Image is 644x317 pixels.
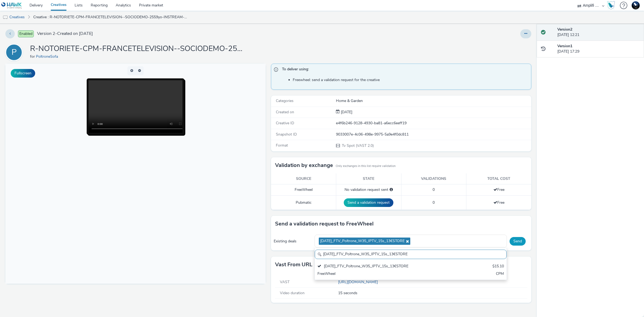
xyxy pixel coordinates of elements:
[336,121,531,126] div: e4f6b246-9128-4930-ba81-a6ecc6eeff19
[557,43,640,54] div: [DATE] 17:29
[390,187,393,192] div: Please select a deal below and click on Send to send a validation request to FreeWheel.
[276,98,294,103] span: Categories
[510,237,526,246] button: Send
[276,110,294,115] span: Created on
[557,43,572,49] strong: Version 1
[276,121,294,126] span: Creative ID
[276,143,288,148] span: Format
[336,132,531,137] div: 9033007e-4c06-498e-9975-5a9e4f0dc811
[315,250,507,259] input: Search......
[557,27,572,32] strong: Version 2
[340,110,352,115] span: [DATE]
[271,195,336,210] td: Pubmatic
[3,15,8,20] img: tv
[280,279,290,285] span: VAST
[466,173,532,184] th: Total cost
[274,239,312,244] div: Existing deals
[271,184,336,195] td: FreeWheel
[557,27,640,38] div: [DATE] 12:21
[492,264,504,270] div: $15.10
[36,54,60,59] a: PoltroneSofa
[275,161,333,169] h3: Validation by exchange
[340,110,352,115] div: Creation 25 August 2025, 17:29
[276,132,297,137] span: Snapshot ID
[11,69,35,78] button: Fullscreen
[632,1,640,9] img: Support Hawk
[18,30,34,37] span: Enabled
[275,220,374,228] h3: Send a validation request to FreeWheel
[338,279,380,285] a: [URL][DOMAIN_NAME]
[31,11,192,24] a: Creative : R-NOTORIETE-CPM-FRANCETELEVISION--SOCIODEMO-2559yo-INSTREAM-1x1-TV-15s-P-INSTREAM-1x1-...
[493,187,504,192] span: Free
[607,1,617,10] a: Hawk Academy
[12,45,17,60] div: P
[493,200,504,205] span: Free
[607,1,615,10] img: Hawk Academy
[293,77,528,83] li: Freewheel: send a validation request for the creative
[317,271,441,277] div: FreeWheel
[336,173,401,184] th: State
[1,2,22,9] img: undefined Logo
[336,164,396,168] small: Only exchanges in this list require validation
[336,98,531,104] div: Home & Garden
[338,290,525,296] span: 15 seconds
[433,187,435,192] span: 0
[344,198,393,207] button: Send a validation request
[271,173,336,184] th: Source
[30,44,245,54] h1: R-NOTORIETE-CPM-FRANCETELEVISION--SOCIODEMO-2559yo-INSTREAM-1x1-TV-15s-P-INSTREAM-1x1-W35STORE-$4...
[317,264,441,270] div: [DATE]_FTV_Poltrone_W35_IPTV_15s_13€STORE
[30,54,36,59] span: for
[341,143,374,148] span: Tv Spot (VAST 2.0)
[496,271,504,277] div: CPM
[433,200,435,205] span: 0
[339,187,398,192] div: No validation request sent
[282,67,526,74] span: To deliver using:
[37,31,93,37] span: Version 2 - Created on [DATE]
[5,50,25,55] a: P
[275,261,312,269] h3: Vast from URL
[320,239,405,243] span: [DATE]_FTV_Poltrone_W35_IPTV_15s_13€STORE
[401,173,466,184] th: Validations
[280,290,305,296] span: Video duration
